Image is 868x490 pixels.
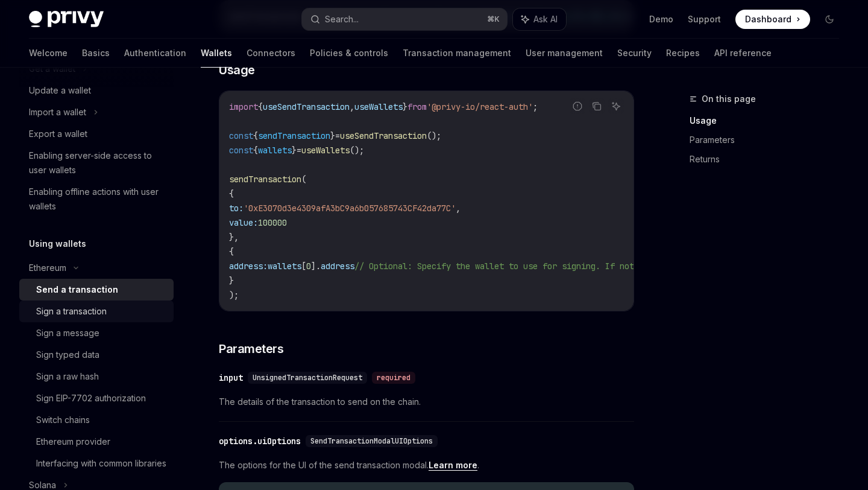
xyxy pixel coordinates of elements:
a: Sign EIP-7702 authorization [19,387,174,409]
a: Recipes [666,39,700,68]
a: Usage [690,111,849,130]
a: Policies & controls [310,39,388,68]
span: ); [229,290,239,301]
h5: Using wallets [29,237,86,251]
span: useWallets [354,101,403,112]
span: ; [533,101,538,112]
span: Parameters [219,340,283,357]
a: Parameters [690,130,849,150]
a: Authentication [124,39,186,68]
span: 100000 [258,217,287,228]
span: ]. [311,261,321,272]
a: Update a wallet [19,80,174,101]
button: Report incorrect code [570,98,585,114]
div: Sign a raw hash [36,369,99,384]
a: Transaction management [403,39,511,68]
div: Switch chains [36,413,90,427]
button: Ask AI [608,98,624,114]
div: Enabling offline actions with user wallets [29,185,166,214]
span: The details of the transaction to send on the chain. [219,395,634,409]
a: Switch chains [19,409,174,431]
span: { [258,101,263,112]
div: Send a transaction [36,282,118,297]
a: Support [688,13,721,25]
a: Welcome [29,39,68,68]
span: sendTransaction [258,130,330,141]
span: } [292,145,297,156]
img: dark logo [29,11,104,28]
button: Search...⌘K [302,8,506,30]
span: The options for the UI of the send transaction modal. . [219,458,634,472]
span: to: [229,203,244,214]
button: Ask AI [513,8,566,30]
span: { [229,246,234,257]
div: Sign typed data [36,348,99,362]
span: { [253,130,258,141]
a: Send a transaction [19,279,174,301]
a: Sign typed data [19,344,174,366]
a: Demo [649,13,673,25]
div: Search... [325,12,359,27]
a: User management [526,39,603,68]
div: Ethereum [29,261,66,275]
a: Export a wallet [19,123,174,145]
a: Wallets [201,39,232,68]
a: Sign a transaction [19,301,174,322]
span: import [229,101,258,112]
a: Interfacing with common libraries [19,453,174,474]
span: = [297,145,301,156]
span: const [229,130,253,141]
div: Interfacing with common libraries [36,456,166,471]
span: } [229,275,234,286]
span: , [350,101,354,112]
div: Enabling server-side access to user wallets [29,148,166,177]
div: Update a wallet [29,83,91,98]
span: wallets [258,145,292,156]
a: Basics [82,39,110,68]
span: SendTransactionModalUIOptions [310,436,433,446]
div: input [219,372,243,384]
span: ⌘ K [487,14,500,24]
span: Usage [219,62,255,78]
a: Sign a raw hash [19,366,174,387]
div: Sign a transaction [36,304,107,319]
a: Returns [690,150,849,169]
span: useSendTransaction [263,101,350,112]
span: } [403,101,407,112]
span: Dashboard [745,13,791,25]
span: Ask AI [533,13,558,25]
span: useSendTransaction [340,130,427,141]
a: API reference [714,39,772,68]
span: '0xE3070d3e4309afA3bC9a6b057685743CF42da77C' [244,203,456,214]
a: Connectors [247,39,295,68]
span: { [229,188,234,199]
div: Sign EIP-7702 authorization [36,391,146,406]
span: useWallets [301,145,350,156]
a: Security [617,39,652,68]
div: Ethereum provider [36,434,110,449]
span: '@privy-io/react-auth' [427,101,533,112]
span: ( [301,174,306,185]
span: UnsignedTransactionRequest [253,373,362,383]
span: }, [229,232,239,243]
span: = [335,130,340,141]
span: address [321,261,354,272]
div: options.uiOptions [219,435,301,447]
span: wallets [268,261,301,272]
span: address: [229,261,268,272]
div: Export a wallet [29,127,87,141]
button: Copy the contents from the code block [589,98,605,114]
a: Enabling offline actions with user wallets [19,181,174,217]
a: Ethereum provider [19,431,174,453]
span: } [330,130,335,141]
span: value: [229,217,258,228]
a: Enabling server-side access to user wallets [19,145,174,181]
span: [ [301,261,306,272]
button: Toggle dark mode [820,10,839,29]
span: from [407,101,427,112]
a: Sign a message [19,322,174,344]
span: On this page [702,92,756,106]
div: Sign a message [36,326,99,340]
span: 0 [306,261,311,272]
span: sendTransaction [229,174,301,185]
